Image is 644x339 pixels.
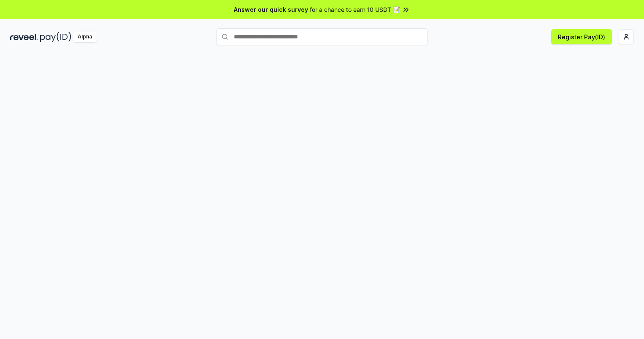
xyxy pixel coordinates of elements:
[10,32,38,42] img: reveel_dark
[40,32,71,42] img: pay_id
[310,5,400,14] span: for a chance to earn 10 USDT 📝
[551,29,612,44] button: Register Pay(ID)
[73,32,97,42] div: Alpha
[234,5,308,14] span: Answer our quick survey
